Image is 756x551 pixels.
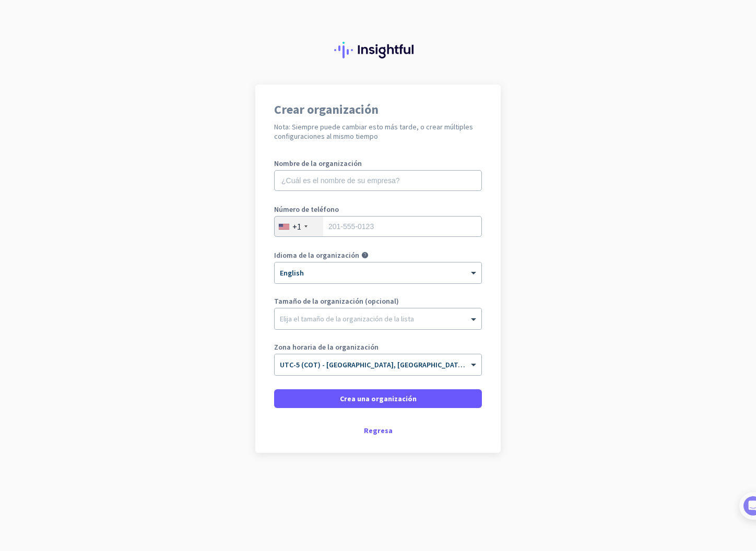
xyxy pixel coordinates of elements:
[274,216,482,237] input: 201-555-0123
[274,103,482,116] h1: Crear organización
[274,170,482,191] input: ¿Cuál es el nombre de su empresa?
[274,251,359,259] label: Idioma de la organización
[274,160,482,167] label: Nombre de la organización
[274,427,482,434] div: Regresa
[274,297,482,305] label: Tamaño de la organización (opcional)
[274,389,482,408] button: Crea una organización
[340,393,417,404] span: Crea una organización
[361,251,369,259] i: help
[334,42,422,58] img: Insightful
[292,221,301,232] div: +1
[274,343,482,351] label: Zona horaria de la organización
[274,206,482,213] label: Número de teléfono
[274,122,482,141] h2: Nota: Siempre puede cambiar esto más tarde, o crear múltiples configuraciones al mismo tiempo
